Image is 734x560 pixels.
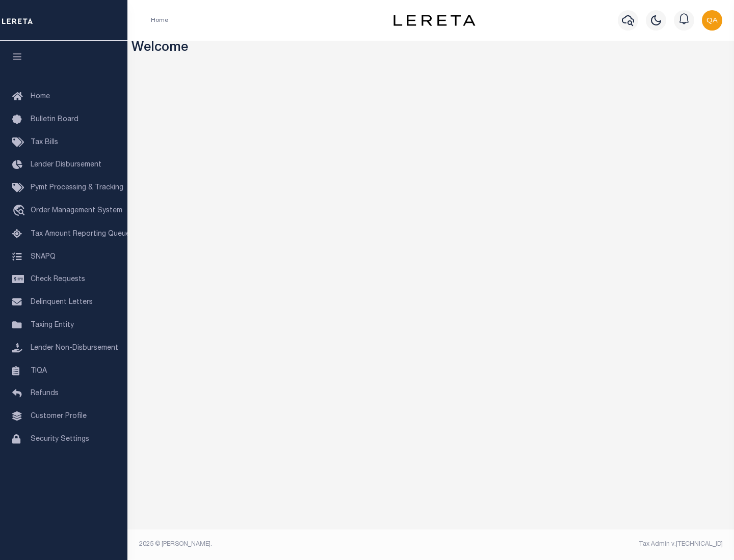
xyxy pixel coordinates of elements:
span: Delinquent Letters [31,299,93,306]
span: Pymt Processing & Tracking [31,184,123,191]
span: Lender Disbursement [31,161,101,169]
li: Home [151,16,168,25]
span: Order Management System [31,207,122,214]
img: logo-dark.svg [394,15,475,26]
div: 2025 © [PERSON_NAME]. [132,540,431,549]
span: SNAPQ [31,253,56,260]
span: Tax Bills [31,139,58,146]
span: Security Settings [31,436,89,443]
span: Bulletin Board [31,116,78,123]
span: Check Requests [31,276,85,283]
span: Customer Profile [31,413,87,420]
h3: Welcome [132,41,730,57]
i: travel_explore [12,205,29,218]
span: Home [31,93,50,100]
span: Taxing Entity [31,322,74,329]
div: Tax Admin v.[TECHNICAL_ID] [438,540,723,549]
span: Lender Non-Disbursement [31,345,118,352]
img: svg+xml;base64,PHN2ZyB4bWxucz0iaHR0cDovL3d3dy53My5vcmcvMjAwMC9zdmciIHBvaW50ZXItZXZlbnRzPSJub25lIi... [702,10,722,31]
span: Refunds [31,390,59,397]
span: Tax Amount Reporting Queue [31,231,130,238]
span: TIQA [31,367,47,374]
